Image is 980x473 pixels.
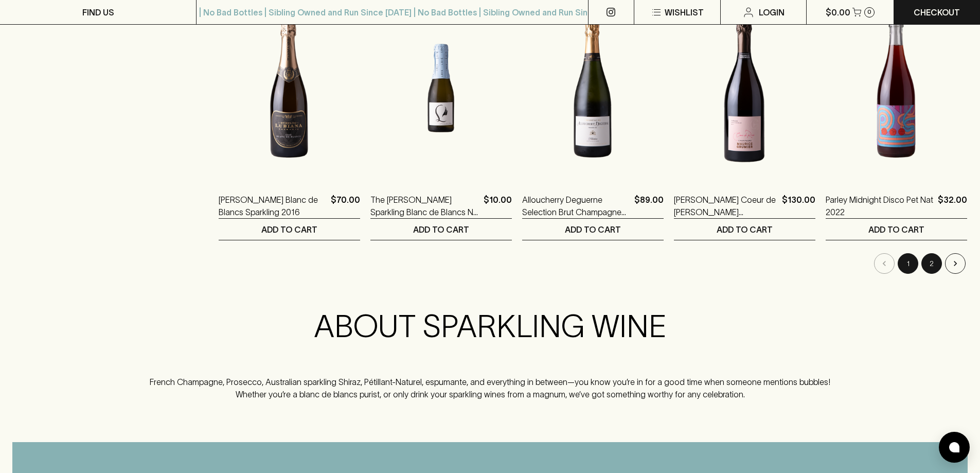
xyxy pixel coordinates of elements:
[370,219,512,240] button: ADD TO CART
[219,194,327,218] a: [PERSON_NAME] Blanc de Blancs Sparkling 2016
[898,253,918,274] button: page 1
[938,194,967,218] p: $32.00
[147,376,833,400] p: French Champagne, Prosecco, Australian sparkling Shiraz, Pétillant-Naturel, espumante, and everyt...
[949,442,959,452] img: bubble-icon
[826,219,967,240] button: ADD TO CART
[759,6,785,19] p: Login
[921,253,942,274] button: Go to page 2
[219,219,360,240] button: ADD TO CART
[674,219,815,240] button: ADD TO CART
[717,223,773,236] p: ADD TO CART
[782,194,815,218] p: $130.00
[945,253,966,274] button: Go to next page
[914,6,960,19] p: Checkout
[826,6,850,19] p: $0.00
[484,194,512,218] p: $10.00
[665,6,704,19] p: Wishlist
[868,223,924,236] p: ADD TO CART
[826,194,934,218] a: Parley Midnight Disco Pet Nat 2022
[634,194,664,218] p: $89.00
[565,223,621,236] p: ADD TO CART
[331,194,360,218] p: $70.00
[674,194,778,218] a: [PERSON_NAME] Coeur de [PERSON_NAME] [PERSON_NAME] NV
[413,223,469,236] p: ADD TO CART
[82,6,114,19] p: FIND US
[147,308,833,345] h2: ABOUT SPARKLING WINE
[219,253,967,274] nav: pagination navigation
[522,194,630,218] a: Alloucherry Deguerne Selection Brut Champagne NV
[261,223,317,236] p: ADD TO CART
[370,194,479,218] a: The [PERSON_NAME] Sparkling Blanc de Blancs NV 200ml PICCOLO
[522,219,664,240] button: ADD TO CART
[867,9,871,15] p: 0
